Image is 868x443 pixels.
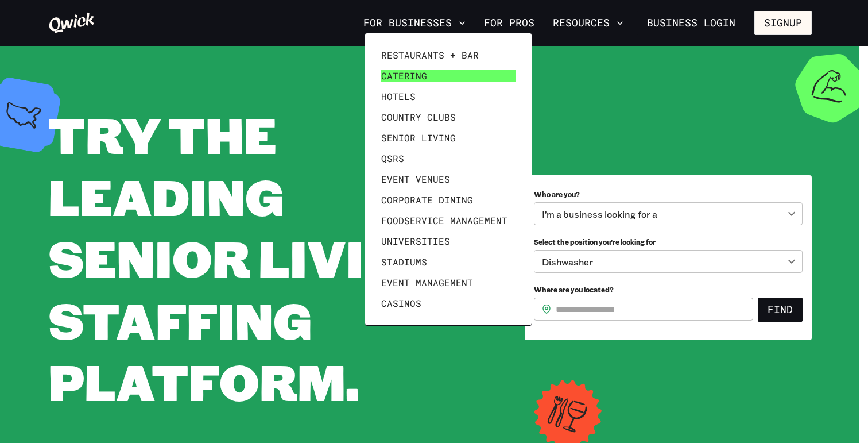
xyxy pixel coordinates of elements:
[381,298,421,309] span: Casinos
[381,236,450,247] span: Universities
[381,215,507,226] span: Foodservice Management
[381,111,456,123] span: Country Clubs
[381,70,427,82] span: Catering
[381,194,473,206] span: Corporate Dining
[381,132,456,144] span: Senior Living
[381,174,450,185] span: Event Venues
[381,277,473,288] span: Event Management
[381,91,416,102] span: Hotels
[381,153,404,164] span: QSRs
[381,256,427,268] span: Stadiums
[381,49,479,61] span: Restaurants + Bar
